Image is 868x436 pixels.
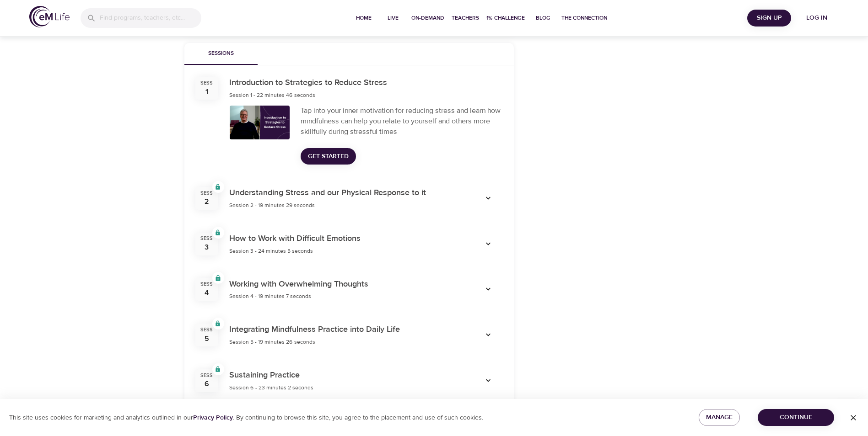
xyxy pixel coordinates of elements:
h6: Understanding Stress and our Physical Response to it [229,186,426,200]
span: Session 6 - 23 minutes 2 seconds [229,384,313,391]
div: Sess [200,372,213,379]
div: 3 [205,242,209,253]
div: Sess [200,80,213,87]
button: Log in [795,10,839,27]
span: Session 4 - 19 minutes 7 seconds [229,292,311,300]
button: Sign Up [747,10,791,27]
span: Session 3 - 24 minutes 5 seconds [229,247,313,255]
span: Live [382,13,404,23]
div: Sess [200,235,213,242]
h6: Sustaining Practice [229,369,313,382]
span: Sessions [190,49,252,58]
span: Manage [706,412,733,423]
span: Sign Up [751,12,787,24]
h6: Introduction to Strategies to Reduce Stress [229,76,387,90]
span: Log in [798,12,835,24]
div: 1 [205,87,208,97]
div: Tap into your inner motivation for reducing stress and learn how mindfulness can help you relate ... [301,106,503,137]
h6: How to Work with Difficult Emotions [229,232,361,245]
button: Get Started [301,148,356,165]
span: Session 2 - 19 minutes 29 seconds [229,202,315,209]
span: Teachers [452,13,479,23]
span: Session 5 - 19 minutes 26 seconds [229,338,315,346]
div: Sess [200,281,213,288]
div: 6 [205,379,209,389]
div: 5 [205,334,209,344]
h6: Working with Overwhelming Thoughts [229,278,368,291]
span: Home [353,13,375,23]
div: Sess [200,326,213,334]
span: The Connection [561,13,607,23]
span: Get Started [308,151,349,162]
img: logo [29,6,70,27]
span: Continue [765,412,827,423]
input: Find programs, teachers, etc... [100,8,201,28]
div: 4 [205,288,209,298]
span: Session 1 - 22 minutes 46 seconds [229,91,315,99]
div: Sess [200,190,213,197]
button: Manage [699,409,740,426]
a: Privacy Policy [193,414,233,422]
span: On-Demand [411,13,444,23]
button: Continue [758,409,834,426]
div: 2 [205,197,209,207]
h6: Integrating Mindfulness Practice into Daily Life [229,323,400,336]
span: Blog [532,13,554,23]
span: 1% Challenge [486,13,525,23]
